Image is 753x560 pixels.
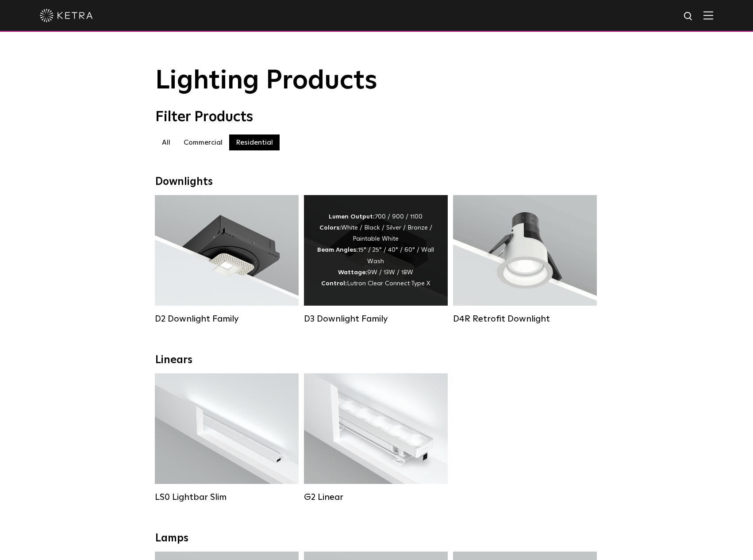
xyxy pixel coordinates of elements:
a: LS0 Lightbar Slim Lumen Output:200 / 350Colors:White / BlackControl:X96 Controller [155,373,299,502]
img: ketra-logo-2019-white [40,9,93,22]
span: Lighting Products [155,68,377,94]
div: Filter Products [155,109,598,126]
div: D3 Downlight Family [304,314,448,324]
span: Lutron Clear Connect Type X [347,280,430,287]
div: Lamps [155,532,598,545]
strong: Wattage: [338,269,367,276]
div: 700 / 900 / 1100 White / Black / Silver / Bronze / Paintable White 15° / 25° / 40° / 60° / Wall W... [317,211,434,289]
a: D4R Retrofit Downlight Lumen Output:800Colors:White / BlackBeam Angles:15° / 25° / 40° / 60°Watta... [453,195,597,324]
strong: Beam Angles: [317,247,358,253]
a: G2 Linear Lumen Output:400 / 700 / 1000Colors:WhiteBeam Angles:Flood / [GEOGRAPHIC_DATA] / Narrow... [304,373,448,502]
a: D3 Downlight Family Lumen Output:700 / 900 / 1100Colors:White / Black / Silver / Bronze / Paintab... [304,195,448,324]
div: D2 Downlight Family [155,314,299,324]
label: Commercial [177,134,229,150]
img: search icon [683,11,694,22]
label: All [155,134,177,150]
img: Hamburger%20Nav.svg [703,11,713,19]
strong: Lumen Output: [329,214,375,220]
strong: Colors: [319,225,341,231]
strong: Control: [321,280,347,287]
a: D2 Downlight Family Lumen Output:1200Colors:White / Black / Gloss Black / Silver / Bronze / Silve... [155,195,299,324]
div: Downlights [155,176,598,188]
div: D4R Retrofit Downlight [453,314,597,324]
div: G2 Linear [304,492,448,502]
div: LS0 Lightbar Slim [155,492,299,502]
div: Linears [155,354,598,367]
label: Residential [229,134,280,150]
